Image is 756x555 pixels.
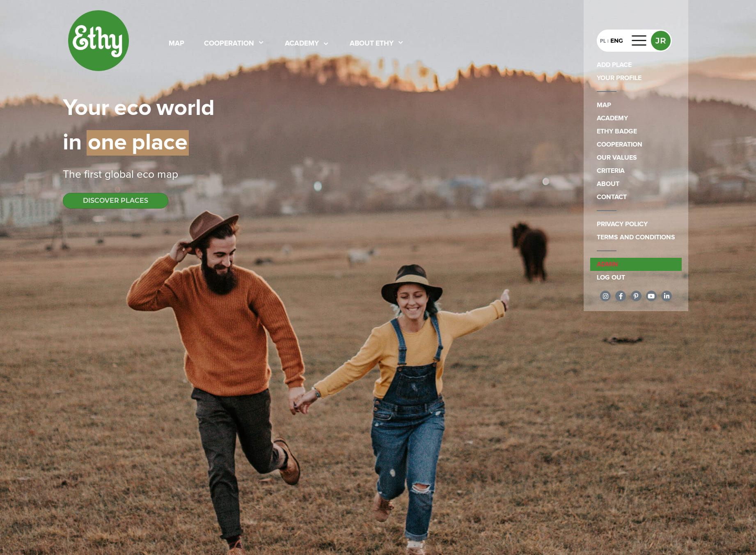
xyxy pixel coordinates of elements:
a: ADD PLACE [590,58,682,71]
a: Privacy policy [590,218,682,231]
span: in [63,131,82,154]
div: About ethy [350,39,394,49]
span: Your [63,97,109,120]
a: Terms and conditions [590,231,682,244]
div: ENG [610,37,623,45]
span: place [132,130,189,156]
div: academy [285,39,319,49]
img: ethy-logo [68,10,129,71]
button: DISCOVER PLACES [63,193,168,209]
span: | [82,131,87,154]
a: YOUR PROFILE [590,71,682,85]
div: | [606,38,610,45]
span: | [109,97,114,120]
button: JR [651,31,671,50]
div: PL [600,36,606,45]
div: map [169,39,184,49]
div: cooperation [204,39,254,49]
span: | [127,130,132,156]
div: The first global eco map [63,167,693,183]
a: Ethy badge [590,125,682,138]
span: one [87,130,127,156]
a: admin [590,258,682,271]
a: About [590,177,682,190]
span: eco [114,97,151,120]
a: Our values [590,151,682,164]
span: world [156,97,215,120]
a: contact [590,190,682,204]
a: map [590,99,682,112]
a: criteria [590,164,682,177]
a: academy [590,112,682,125]
a: cooperation [590,138,682,151]
a: Log out [590,271,682,284]
span: | [151,97,156,120]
